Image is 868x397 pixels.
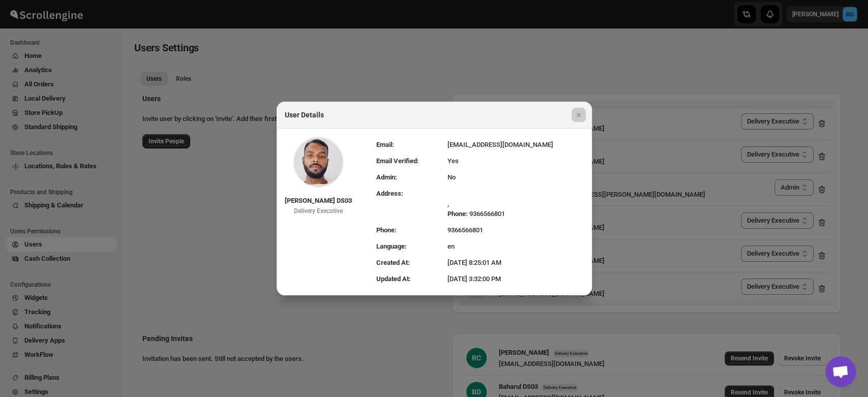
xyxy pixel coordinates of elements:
div: 9366566801 [447,209,584,219]
td: 9366566801 [447,222,584,238]
h2: User Details [285,110,324,120]
button: Close [572,108,586,122]
td: Updated At: [376,271,447,287]
td: [DATE] 3:32:00 PM [447,271,584,287]
td: [DATE] 8:25:01 AM [447,255,584,271]
td: Email Verified: [376,153,447,169]
img: Profile [293,137,344,188]
td: Email: [376,137,447,153]
td: , [447,186,584,222]
td: [EMAIL_ADDRESS][DOMAIN_NAME] [447,137,584,153]
td: No [447,169,584,186]
div: Delivery Executive [294,206,343,216]
td: Address: [376,186,447,222]
td: Yes [447,153,584,169]
div: [PERSON_NAME] DS03 [285,196,352,206]
td: Language: [376,238,447,255]
td: en [447,238,584,255]
td: Created At: [376,255,447,271]
td: Admin: [376,169,447,186]
span: Phone: [447,210,468,218]
div: Open chat [825,356,856,387]
td: Phone: [376,222,447,238]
